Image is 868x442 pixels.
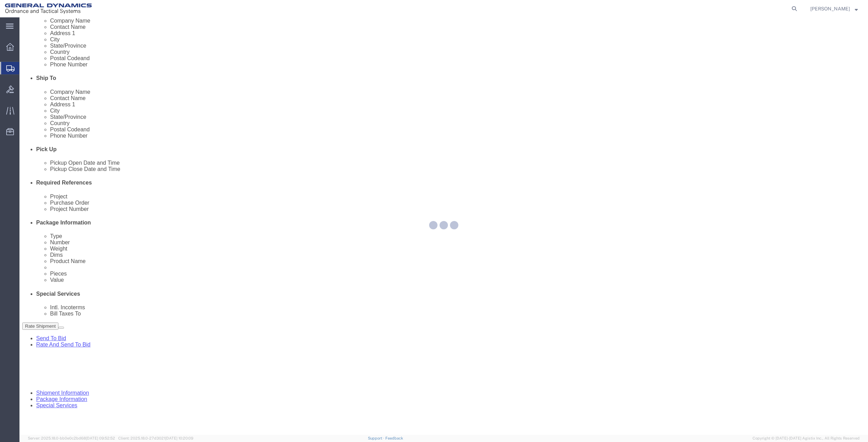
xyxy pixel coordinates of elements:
[118,436,193,440] span: Client: 2025.18.0-27d3021
[753,435,860,441] span: Copyright © [DATE]-[DATE] Agistix Inc., All Rights Reserved
[165,436,193,440] span: [DATE] 10:20:09
[810,5,850,13] span: Nicholas Bohmer
[86,436,115,440] span: [DATE] 09:52:52
[5,3,92,14] img: logo
[28,436,115,440] span: Server: 2025.18.0-bb0e0c2bd68
[368,436,385,440] a: Support
[385,436,403,440] a: Feedback
[810,5,858,13] button: [PERSON_NAME]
